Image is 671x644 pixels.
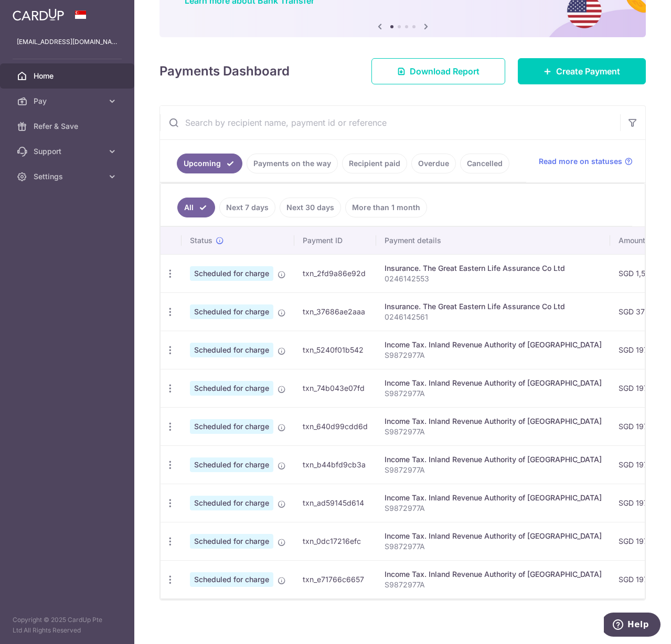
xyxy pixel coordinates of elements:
a: Next 7 days [219,198,275,217]
p: S9872977A [385,388,602,399]
td: txn_2fd9a86e92d [294,254,376,292]
span: Pay [34,96,103,106]
span: Status [190,235,212,246]
span: Home [34,71,103,81]
iframe: Opens a widget where you can find more information [604,613,661,639]
p: S9872977A [385,541,602,552]
span: Scheduled for charge [190,381,273,396]
div: Income Tax. Inland Revenue Authority of [GEOGRAPHIC_DATA] [385,569,602,580]
td: txn_640d99cdd6d [294,407,376,445]
span: Scheduled for charge [190,496,273,510]
td: txn_0dc17216efc [294,522,376,560]
p: S9872977A [385,503,602,514]
a: Upcoming [177,154,242,173]
div: Income Tax. Inland Revenue Authority of [GEOGRAPHIC_DATA] [385,493,602,503]
td: txn_37686ae2aaa [294,292,376,331]
span: Scheduled for charge [190,457,273,472]
span: Amount [619,235,645,246]
h4: Payments Dashboard [159,62,290,81]
a: Create Payment [518,58,646,84]
p: [EMAIL_ADDRESS][DOMAIN_NAME] [17,37,118,47]
p: 0246142553 [385,274,602,284]
span: Support [34,146,103,157]
a: Next 30 days [280,198,341,217]
div: Income Tax. Inland Revenue Authority of [GEOGRAPHIC_DATA] [385,378,602,388]
span: Scheduled for charge [190,534,273,549]
a: Recipient paid [342,154,407,173]
span: Scheduled for charge [190,419,273,434]
p: S9872977A [385,580,602,590]
span: Scheduled for charge [190,343,273,357]
p: 0246142561 [385,312,602,322]
div: Income Tax. Inland Revenue Authority of [GEOGRAPHIC_DATA] [385,531,602,541]
span: Scheduled for charge [190,304,273,319]
span: Scheduled for charge [190,266,273,281]
div: Income Tax. Inland Revenue Authority of [GEOGRAPHIC_DATA] [385,416,602,427]
img: CardUp [13,8,64,21]
td: txn_e71766c6657 [294,560,376,598]
th: Payment ID [294,227,376,254]
div: Income Tax. Inland Revenue Authority of [GEOGRAPHIC_DATA] [385,340,602,350]
a: Payments on the way [247,154,338,173]
p: S9872977A [385,350,602,361]
input: Search by recipient name, payment id or reference [160,106,620,139]
td: txn_b44bfd9cb3a [294,445,376,484]
td: txn_5240f01b542 [294,331,376,369]
div: Insurance. The Great Eastern Life Assurance Co Ltd [385,263,602,274]
td: txn_ad59145d614 [294,484,376,522]
p: S9872977A [385,427,602,437]
span: Scheduled for charge [190,572,273,587]
div: Income Tax. Inland Revenue Authority of [GEOGRAPHIC_DATA] [385,454,602,465]
span: Create Payment [556,65,620,78]
a: Read more on statuses [539,156,633,167]
a: Cancelled [460,154,509,173]
span: Refer & Save [34,121,103,132]
div: Insurance. The Great Eastern Life Assurance Co Ltd [385,301,602,312]
span: Download Report [410,65,480,78]
th: Payment details [376,227,610,254]
span: Settings [34,171,103,182]
span: Read more on statuses [539,156,622,167]
a: Download Report [371,58,505,84]
td: txn_74b043e07fd [294,369,376,407]
a: Overdue [411,154,456,173]
a: More than 1 month [345,198,427,217]
a: All [177,198,215,217]
p: S9872977A [385,465,602,475]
